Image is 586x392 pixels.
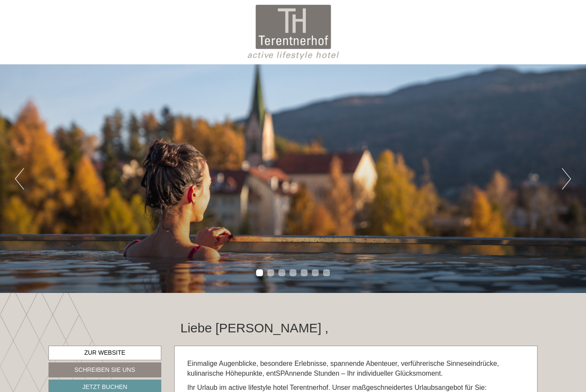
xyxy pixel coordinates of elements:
a: Zur Website [48,346,161,360]
button: Next [562,168,571,190]
h1: Liebe [PERSON_NAME] , [181,321,329,335]
a: Schreiben Sie uns [48,362,161,377]
p: Einmalige Augenblicke, besondere Erlebnisse, spannende Abenteuer, verführerische Sinneseindrücke,... [187,359,525,379]
button: Previous [15,168,24,190]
